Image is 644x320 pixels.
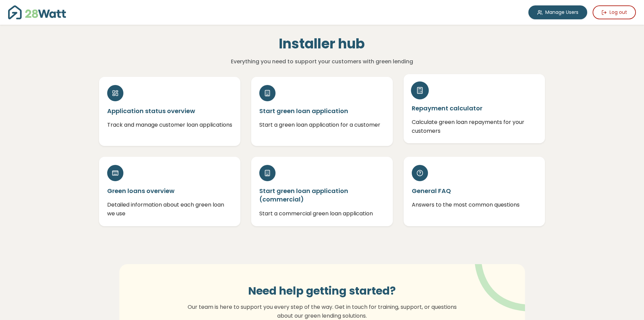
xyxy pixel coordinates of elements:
[259,209,385,218] p: Start a commercial green loan application
[528,5,587,19] a: Manage Users
[259,107,385,115] h5: Start green loan application
[457,246,545,312] img: vector
[8,5,66,19] img: 28Watt
[259,121,385,129] p: Start a green loan application for a customer
[107,121,233,129] p: Track and manage customer loan applications
[412,200,537,209] p: Answers to the most common questions
[107,200,233,218] p: Detailed information about each green loan we use
[175,36,469,52] h1: Installer hub
[184,303,461,320] p: Our team is here to support you every step of the way. Get in touch for training, support, or que...
[184,284,461,297] h3: Need help getting started?
[412,104,537,112] h5: Repayment calculator
[412,118,537,135] p: Calculate green loan repayments for your customers
[259,187,385,204] h5: Start green loan application (commercial)
[412,187,537,195] h5: General FAQ
[107,187,233,195] h5: Green loans overview
[107,107,233,115] h5: Application status overview
[175,57,469,66] p: Everything you need to support your customers with green lending
[593,5,636,19] button: Log out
